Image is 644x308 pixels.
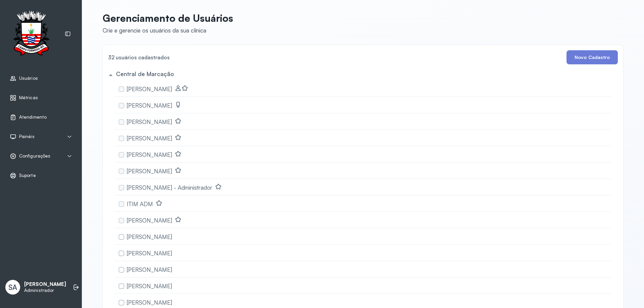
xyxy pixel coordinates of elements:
span: [PERSON_NAME] [127,168,172,175]
span: Atendimento [19,114,47,120]
span: Painéis [19,134,35,139]
button: Novo Cadastro [567,50,618,64]
img: Logotipo do estabelecimento [7,11,55,57]
span: Configurações [19,153,50,159]
span: [PERSON_NAME] [127,151,172,158]
p: Gerenciamento de Usuários [103,12,233,24]
span: [PERSON_NAME] [127,85,172,93]
span: Usuários [19,75,38,81]
span: [PERSON_NAME] [127,266,172,273]
h5: Central de Marcação [116,70,174,77]
div: Crie e gerencie os usuários da sua clínica [103,27,233,34]
span: Métricas [19,95,38,101]
span: [PERSON_NAME] [127,217,172,224]
span: [PERSON_NAME] - Administrador [127,184,212,191]
p: [PERSON_NAME] [24,281,66,288]
a: Métricas [10,95,72,101]
span: [PERSON_NAME] [127,118,172,125]
span: [PERSON_NAME] [127,283,172,290]
span: [PERSON_NAME] [127,250,172,257]
p: Administrador [24,288,66,293]
span: [PERSON_NAME] [127,299,172,306]
a: Atendimento [10,114,72,121]
span: [PERSON_NAME] [127,233,172,240]
span: ITIM ADM [127,200,153,207]
span: [PERSON_NAME] [127,135,172,142]
a: Usuários [10,75,72,82]
span: [PERSON_NAME] [127,102,172,109]
span: Suporte [19,173,36,178]
h4: 32 usuários cadastrados [108,53,170,62]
